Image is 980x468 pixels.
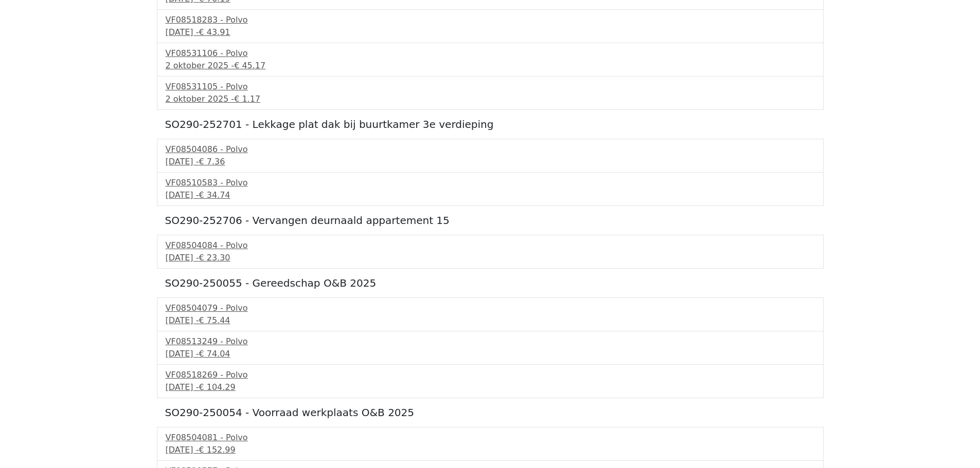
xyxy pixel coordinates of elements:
[166,302,815,327] a: VF08504079 - Polvo[DATE] -€ 75.44
[166,143,815,168] a: VF08504086 - Polvo[DATE] -€ 7.36
[199,253,230,263] span: € 23.30
[165,214,815,227] h5: SO290-252706 - Vervangen deurnaald appartement 15
[166,14,815,39] a: VF08518283 - Polvo[DATE] -€ 43.91
[166,93,815,105] div: 2 oktober 2025 -
[234,94,260,104] span: € 1.17
[165,118,815,130] h5: SO290-252701 - Lekkage plat dak bij buurtkamer 3e verdieping
[166,335,815,360] a: VF08513249 - Polvo[DATE] -€ 74.04
[166,156,815,168] div: [DATE] -
[166,239,815,264] a: VF08504084 - Polvo[DATE] -€ 23.30
[166,81,815,105] a: VF08531105 - Polvo2 oktober 2025 -€ 1.17
[166,348,815,360] div: [DATE] -
[199,382,235,392] span: € 104.29
[199,27,230,37] span: € 43.91
[166,314,815,327] div: [DATE] -
[165,406,815,419] h5: SO290-250054 - Voorraad werkplaats O&B 2025
[199,190,230,200] span: € 34.74
[166,47,815,72] a: VF08531106 - Polvo2 oktober 2025 -€ 45.17
[166,239,815,252] div: VF08504084 - Polvo
[166,14,815,26] div: VF08518283 - Polvo
[166,302,815,314] div: VF08504079 - Polvo
[199,315,230,325] span: € 75.44
[166,177,815,189] div: VF08510583 - Polvo
[166,381,815,394] div: [DATE] -
[166,26,815,39] div: [DATE] -
[166,47,815,60] div: VF08531106 - Polvo
[166,60,815,72] div: 2 oktober 2025 -
[166,143,815,156] div: VF08504086 - Polvo
[199,349,230,359] span: € 74.04
[234,61,265,70] span: € 45.17
[166,189,815,201] div: [DATE] -
[165,277,815,289] h5: SO290-250055 - Gereedschap O&B 2025
[199,445,235,455] span: € 152.99
[166,432,815,444] div: VF08504081 - Polvo
[199,157,225,166] span: € 7.36
[166,369,815,381] div: VF08518269 - Polvo
[166,335,815,348] div: VF08513249 - Polvo
[166,444,815,456] div: [DATE] -
[166,177,815,201] a: VF08510583 - Polvo[DATE] -€ 34.74
[166,432,815,456] a: VF08504081 - Polvo[DATE] -€ 152.99
[166,252,815,264] div: [DATE] -
[166,81,815,93] div: VF08531105 - Polvo
[166,369,815,394] a: VF08518269 - Polvo[DATE] -€ 104.29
